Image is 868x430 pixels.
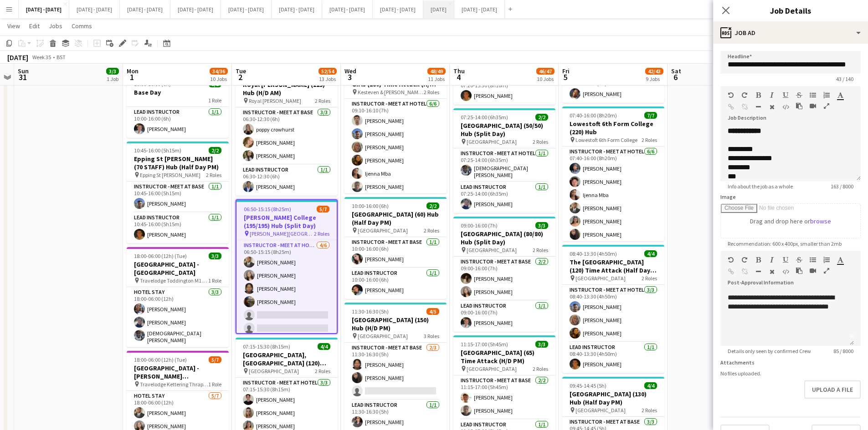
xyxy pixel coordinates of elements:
button: [DATE] - [DATE] [272,0,322,18]
span: 09:45-14:45 (5h) [570,382,606,389]
span: 3 [343,72,356,82]
app-job-card: 09:00-16:00 (7h)3/3[GEOGRAPHIC_DATA] (80/80) Hub (Split Day) [GEOGRAPHIC_DATA]2 RolesInstructor -... [453,217,555,332]
button: Upload a file [804,380,861,399]
button: Italic [769,91,775,99]
span: 2 Roles [206,172,221,178]
span: Royal [PERSON_NAME] [249,97,301,104]
h3: [GEOGRAPHIC_DATA] (65) Time Attack (H/D PM) [453,349,555,365]
span: 2 Roles [314,230,329,237]
span: [GEOGRAPHIC_DATA] [467,365,517,372]
div: BST [56,54,66,61]
div: Job Ad [713,22,868,44]
span: Sat [671,67,681,75]
button: Fullscreen [823,267,830,274]
button: Horizontal Line [755,103,761,111]
span: Details only seen by confirmed Crew [720,348,818,354]
app-card-role: Lead Instructor1/110:45-16:00 (5h15m)[PERSON_NAME] [127,212,229,243]
button: Ordered List [823,256,830,263]
span: 09:00-16:00 (7h) [461,222,498,229]
span: [GEOGRAPHIC_DATA] [467,247,517,253]
span: 18:00-06:00 (12h) (Tue) [134,253,187,259]
div: 07:40-16:00 (8h20m)7/7Lowestoft 6th Form College (220) Hub Lowestoft 6th Form College2 RolesInstr... [562,106,664,241]
span: 4/4 [644,250,657,257]
h3: The [GEOGRAPHIC_DATA] (120) Time Attack (Half Day AM) [562,258,664,274]
app-job-card: 06:30-12:30 (6h)4/4Royal [PERSON_NAME] (115) Hub (H/D AM) Royal [PERSON_NAME]2 RolesInstructor - ... [236,67,338,196]
app-card-role: Instructor - Meet at Base2/211:15-17:00 (5h45m)[PERSON_NAME][PERSON_NAME] [453,375,555,420]
span: Kesteven & [PERSON_NAME] Girls [358,89,424,96]
h3: [GEOGRAPHIC_DATA] - [PERSON_NAME][GEOGRAPHIC_DATA] [127,364,229,380]
span: 2/2 [535,114,548,121]
app-card-role: Instructor - Meet at Base3/306:30-12:30 (6h)poppy crowhurst[PERSON_NAME][PERSON_NAME] [236,107,338,165]
h3: [PERSON_NAME] College (195/195) Hub (Split Day) [236,213,337,230]
button: Undo [728,256,734,263]
app-job-card: 09:10-16:10 (7h)7/7Kesteven & [PERSON_NAME] Girls (180) Time Attack (H/D PM) Kesteven & [PERSON_N... [344,59,447,193]
button: Strikethrough [796,91,802,99]
span: [GEOGRAPHIC_DATA] [358,227,408,234]
span: 3/3 [535,341,548,348]
span: Comms [72,22,92,30]
span: Mon [127,67,139,75]
button: Strikethrough [796,256,802,263]
button: [DATE] - [DATE] [69,0,120,18]
div: 10 Jobs [537,76,554,82]
app-card-role: Lead Instructor1/107:20-15:30 (8h10m)[PERSON_NAME] [453,74,555,105]
span: 4/4 [644,382,657,389]
span: View [7,22,20,30]
span: 52/54 [318,68,337,75]
app-job-card: 10:00-16:00 (6h)1/1Base Day1 RoleLead Instructor1/110:00-16:00 (6h)[PERSON_NAME] [127,75,229,138]
button: [DATE] - [DATE] [170,0,221,18]
button: HTML Code [782,268,789,275]
button: Text Color [837,256,843,263]
app-job-card: 07:25-14:00 (6h35m)2/2[GEOGRAPHIC_DATA] (50/50) Hub (Split Day) [GEOGRAPHIC_DATA]2 RolesInstructo... [453,108,555,213]
app-job-card: 10:45-16:00 (5h15m)2/2Epping St [PERSON_NAME] (70 STAFF) Hub (Half Day PM) Epping St [PERSON_NAME... [127,142,229,243]
div: 13 Jobs [319,76,336,82]
app-card-role: Lead Instructor1/110:00-16:00 (6h)[PERSON_NAME] [127,107,229,138]
span: 163 / 8000 [823,183,861,190]
span: Tue [236,67,246,75]
span: 2 Roles [533,138,548,145]
button: Redo [741,91,748,99]
span: 2/2 [209,147,221,154]
button: [DATE] [423,0,454,18]
span: Lowestoft 6th Form College [575,137,637,143]
span: Recommendation: 600 x 400px, smaller than 2mb [720,240,849,247]
app-card-role: Lead Instructor1/109:00-16:00 (7h)[PERSON_NAME] [453,301,555,332]
span: 07:15-15:30 (8h15m) [243,343,290,350]
span: Travelodge Kettering Thrapston [140,381,208,388]
span: 2/2 [426,202,439,209]
span: Week 35 [30,54,53,61]
app-job-card: 08:40-13:30 (4h50m)4/4The [GEOGRAPHIC_DATA] (120) Time Attack (Half Day AM) [GEOGRAPHIC_DATA]2 Ro... [562,245,664,373]
span: 34/36 [210,68,228,75]
app-card-role: Instructor - Meet at Hotel4/606:50-15:15 (8h25m)[PERSON_NAME][PERSON_NAME][PERSON_NAME][PERSON_NAME] [236,240,337,337]
div: 9 Jobs [646,76,663,82]
button: Paste as plain text [796,267,802,274]
span: 2 Roles [315,368,330,374]
app-card-role: Lead Instructor1/106:30-12:30 (6h)[PERSON_NAME] [236,165,338,196]
span: 4/4 [318,343,330,350]
button: Insert video [810,267,816,274]
h3: Job Details [713,5,868,16]
span: 85 / 8000 [826,348,861,354]
h3: [GEOGRAPHIC_DATA] - [GEOGRAPHIC_DATA] [127,260,229,277]
div: [DATE] [7,53,28,62]
span: 11:15-17:00 (5h45m) [461,341,508,348]
span: 1 Role [208,381,221,388]
h3: [GEOGRAPHIC_DATA] (50/50) Hub (Split Day) [453,121,555,138]
div: No files uploaded. [720,370,861,377]
button: Underline [782,256,789,263]
div: 06:50-15:15 (8h25m)5/7[PERSON_NAME] College (195/195) Hub (Split Day) [PERSON_NAME][GEOGRAPHIC_DA... [236,199,338,334]
button: Bold [755,256,761,263]
button: Text Color [837,91,843,99]
app-card-role: Instructor - Meet at Hotel6/607:40-16:00 (8h20m)[PERSON_NAME][PERSON_NAME]Ijenna Mba[PERSON_NAME]... [562,147,664,243]
span: Fri [562,67,570,75]
app-card-role: Instructor - Meet at Base1/110:45-16:00 (5h15m)[PERSON_NAME] [127,182,229,212]
span: [GEOGRAPHIC_DATA] [467,138,517,145]
span: 3 Roles [424,333,439,339]
app-card-role: Hotel Stay3/318:00-06:00 (12h)[PERSON_NAME][PERSON_NAME][DEMOGRAPHIC_DATA][PERSON_NAME] [127,287,229,347]
span: 5/7 [317,206,329,212]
